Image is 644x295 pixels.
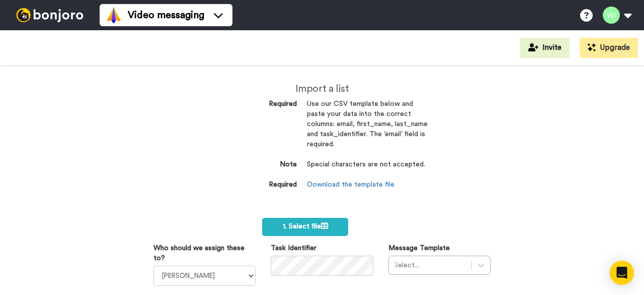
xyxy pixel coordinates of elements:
[153,243,256,263] label: Who should we assign these to?
[307,181,394,188] a: Download the template file
[307,99,428,160] dd: Use our CSV template below and paste your data into the correct columns: email, first_name, last_...
[283,223,328,230] span: 1. Select file
[307,160,428,180] dd: Special characters are not accepted.
[271,243,316,253] label: Task Identifier
[216,99,297,109] dt: Required
[520,38,570,58] button: Invite
[106,7,122,23] img: vm-color.svg
[580,38,638,58] button: Upgrade
[388,243,450,253] label: Message Template
[128,8,204,22] span: Video messaging
[216,160,297,170] dt: Note
[216,180,297,190] dt: Required
[216,83,428,94] h2: Import a list
[610,261,634,285] div: Open Intercom Messenger
[12,8,88,22] img: bj-logo-header-white.svg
